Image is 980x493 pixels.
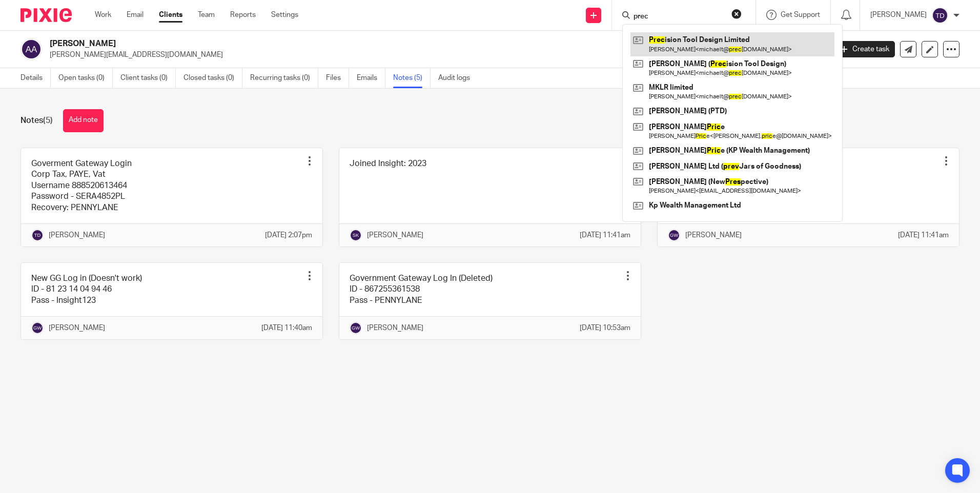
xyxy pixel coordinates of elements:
a: Settings [271,10,298,20]
p: [PERSON_NAME][EMAIL_ADDRESS][DOMAIN_NAME] [50,50,820,60]
p: [DATE] 10:53am [580,323,630,333]
input: Search [632,12,725,22]
a: Files [326,68,349,88]
p: [PERSON_NAME] [870,10,927,20]
p: [DATE] 2:07pm [265,230,312,240]
a: Recurring tasks (0) [250,68,318,88]
a: Details [21,68,51,88]
img: svg%3E [21,38,42,60]
a: Team [198,10,215,20]
a: Reports [230,10,256,20]
a: Open tasks (0) [58,68,113,88]
a: Email [127,10,144,20]
a: Audit logs [438,68,478,88]
a: Closed tasks (0) [183,68,242,88]
a: Clients [159,10,182,20]
img: svg%3E [350,229,362,241]
img: svg%3E [668,229,680,241]
p: [PERSON_NAME] [685,230,742,240]
img: svg%3E [31,322,44,334]
img: Pixie [21,8,72,22]
p: [PERSON_NAME] [367,230,423,240]
p: [PERSON_NAME] [49,323,105,333]
p: [PERSON_NAME] [367,323,423,333]
img: svg%3E [350,322,362,334]
p: [PERSON_NAME] [49,230,105,240]
p: [DATE] 11:40am [261,323,312,333]
a: Notes (5) [393,68,431,88]
h2: [PERSON_NAME] [50,38,666,49]
a: Create task [835,41,895,57]
a: Client tasks (0) [120,68,176,88]
img: svg%3E [932,7,948,24]
h1: Notes [21,115,53,126]
p: [DATE] 11:41am [898,230,949,240]
span: (5) [43,116,53,125]
img: svg%3E [31,229,44,241]
span: Get Support [781,11,820,18]
a: Work [95,10,111,20]
button: Clear [731,9,742,19]
a: Emails [357,68,385,88]
p: [DATE] 11:41am [580,230,630,240]
button: Add note [63,109,104,132]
